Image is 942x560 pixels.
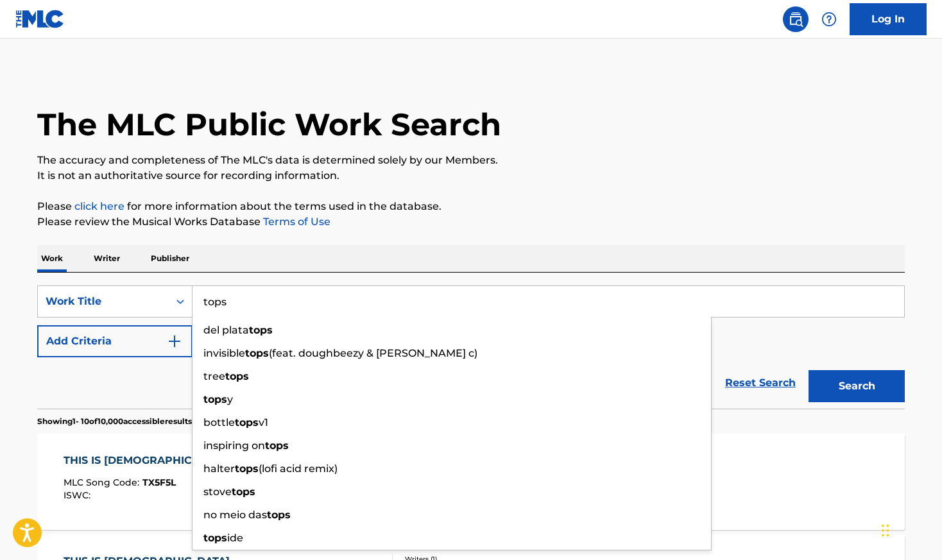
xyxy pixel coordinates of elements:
p: Please review the Musical Works Database [37,214,905,230]
span: v1 [259,416,268,428]
span: halter [203,462,235,475]
strong: tops [225,370,249,382]
img: MLC Logo [15,10,65,28]
strong: tops [249,324,273,336]
span: MLC Song Code : [64,477,142,488]
strong: tops [232,486,255,498]
form: Search Form [37,285,905,409]
span: ide [227,532,243,544]
strong: tops [203,393,227,405]
span: tree [203,370,225,382]
strong: tops [267,509,291,521]
span: del plata [203,324,249,336]
button: Add Criteria [37,325,193,357]
span: ISWC : [64,489,94,501]
span: inspiring on [203,439,265,452]
span: (feat. doughbeezy & [PERSON_NAME] c) [269,347,477,359]
span: (lofi acid remix) [259,462,338,475]
p: Please for more information about the terms used in the database. [37,199,905,214]
div: Help [816,6,842,32]
img: search [788,12,803,27]
iframe: Chat Widget [878,498,942,560]
a: Terms of Use [261,216,330,228]
span: TX5F5L [142,477,176,488]
a: Log In [850,3,927,35]
a: Public Search [783,6,809,32]
strong: tops [245,347,269,359]
button: Search [809,370,905,402]
p: Publisher [147,245,193,272]
img: 9d2ae6d4665cec9f34b9.svg [167,334,182,349]
p: The accuracy and completeness of The MLC's data is determined solely by our Members. [37,153,905,168]
h1: The MLC Public Work Search [37,105,501,144]
img: help [821,12,837,27]
strong: tops [265,439,289,452]
div: Drag [882,511,889,550]
span: bottle [203,416,235,428]
span: no meio das [203,509,267,521]
span: invisible [203,347,245,359]
div: THIS IS [DEMOGRAPHIC_DATA] [64,453,236,468]
div: Work Title [46,294,161,309]
p: It is not an authoritative source for recording information. [37,168,905,183]
p: Work [37,245,67,272]
strong: tops [203,532,227,544]
a: THIS IS [DEMOGRAPHIC_DATA]MLC Song Code:TX5F5LISWC:Writers (1)[PERSON_NAME]Recording Artists (0)T... [37,434,905,530]
a: click here [74,200,124,212]
a: Reset Search [719,369,802,397]
span: stove [203,486,232,498]
strong: tops [235,462,259,475]
p: Showing 1 - 10 of 10,000 accessible results (Total 541,089 ) [37,416,248,427]
strong: tops [235,416,259,428]
span: y [227,393,233,405]
p: Writer [90,245,124,272]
